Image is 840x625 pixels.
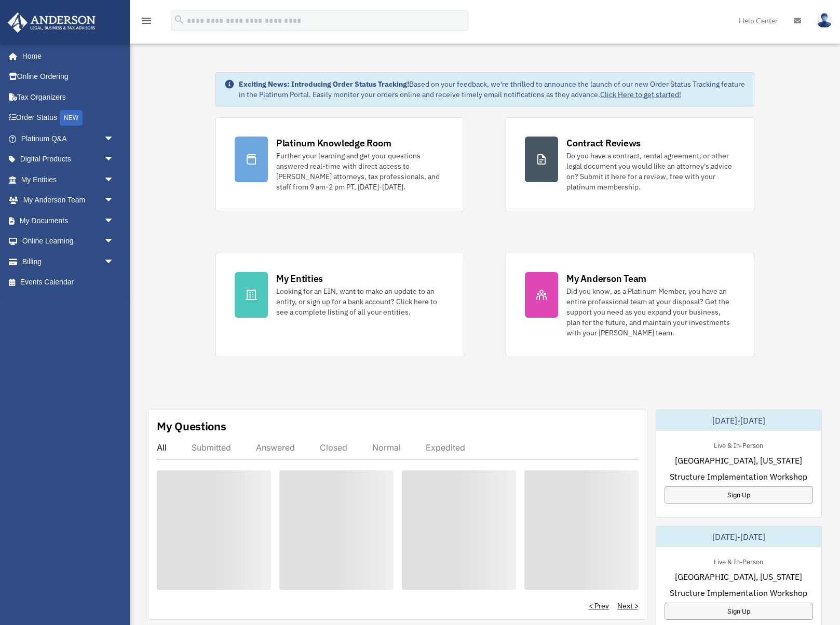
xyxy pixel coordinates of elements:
[566,151,735,192] div: Do you have a contract, rental agreement, or other legal document you would like an attorney's ad...
[706,439,771,450] div: Live & In-Person
[7,251,130,272] a: Billingarrow_drop_down
[7,169,130,190] a: My Entitiesarrow_drop_down
[104,231,125,252] span: arrow_drop_down
[104,210,125,232] span: arrow_drop_down
[7,231,130,252] a: Online Learningarrow_drop_down
[665,603,814,620] a: Sign Up
[276,137,391,150] div: Platinum Knowledge Room
[7,272,130,293] a: Events Calendar
[566,272,646,285] div: My Anderson Team
[665,486,814,504] a: Sign Up
[104,128,125,150] span: arrow_drop_down
[157,418,226,434] div: My Questions
[104,251,125,273] span: arrow_drop_down
[7,190,130,211] a: My Anderson Teamarrow_drop_down
[157,442,167,453] div: All
[173,14,185,25] i: search
[104,169,125,191] span: arrow_drop_down
[256,442,295,453] div: Answered
[7,210,130,231] a: My Documentsarrow_drop_down
[675,570,802,583] span: [GEOGRAPHIC_DATA], [US_STATE]
[7,66,130,87] a: Online Ordering
[192,442,231,453] div: Submitted
[656,526,822,547] div: [DATE]-[DATE]
[215,117,464,211] a: Platinum Knowledge Room Further your learning and get your questions answered real-time with dire...
[7,128,130,149] a: Platinum Q&Aarrow_drop_down
[140,18,153,27] a: menu
[372,442,401,453] div: Normal
[566,137,641,150] div: Contract Reviews
[104,149,125,170] span: arrow_drop_down
[589,601,609,611] a: < Prev
[426,442,465,453] div: Expedited
[320,442,347,453] div: Closed
[239,79,746,100] div: Based on your feedback, we're thrilled to announce the launch of our new Order Status Tracking fe...
[276,286,445,317] div: Looking for an EIN, want to make an update to an entity, or sign up for a bank account? Click her...
[656,410,822,431] div: [DATE]-[DATE]
[104,190,125,211] span: arrow_drop_down
[7,46,125,66] a: Home
[817,13,832,28] img: User Pic
[239,79,409,89] strong: Exciting News: Introducing Order Status Tracking!
[670,587,807,599] span: Structure Implementation Workshop
[276,272,323,285] div: My Entities
[675,454,802,467] span: [GEOGRAPHIC_DATA], [US_STATE]
[506,253,754,357] a: My Anderson Team Did you know, as a Platinum Member, you have an entire professional team at your...
[215,253,464,357] a: My Entities Looking for an EIN, want to make an update to an entity, or sign up for a bank accoun...
[7,107,130,129] a: Order StatusNEW
[670,470,807,483] span: Structure Implementation Workshop
[276,151,445,192] div: Further your learning and get your questions answered real-time with direct access to [PERSON_NAM...
[7,87,130,107] a: Tax Organizers
[60,110,83,126] div: NEW
[140,15,153,27] i: menu
[617,601,639,611] a: Next >
[506,117,754,211] a: Contract Reviews Do you have a contract, rental agreement, or other legal document you would like...
[5,12,99,33] img: Anderson Advisors Platinum Portal
[7,149,130,170] a: Digital Productsarrow_drop_down
[566,286,735,338] div: Did you know, as a Platinum Member, you have an entire professional team at your disposal? Get th...
[706,555,771,566] div: Live & In-Person
[600,90,681,99] a: Click Here to get started!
